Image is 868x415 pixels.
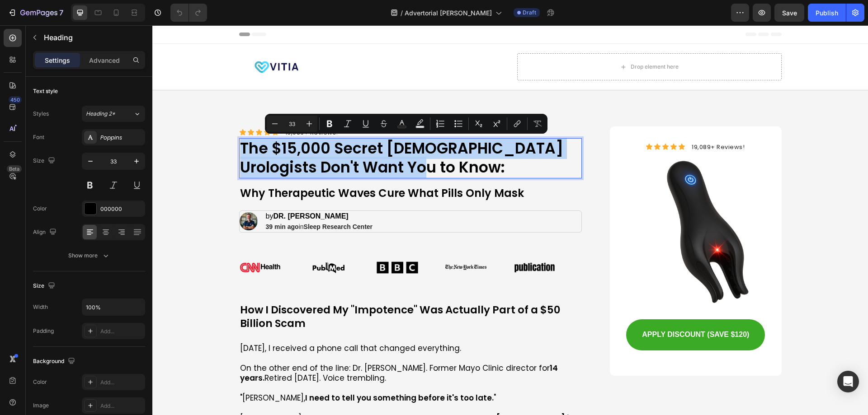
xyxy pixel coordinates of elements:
p: "[PERSON_NAME], " [88,368,429,378]
p: How I Discovered My "Impotence" Was Actually Part of a $50 Billion Scam [88,278,429,305]
span: 19,089+ Reviews! [539,117,592,126]
iframe: Design area [152,25,868,415]
div: Undo/Redo [170,4,207,22]
img: [object Object] [224,231,266,254]
p: Heading [44,32,142,43]
div: Font [33,133,44,141]
div: Text style [33,87,58,95]
h1: Why Therapeutic Waves Cure What Pills Only Mask [87,160,430,176]
div: Styles [33,110,49,118]
div: Padding [33,327,54,335]
div: Beta [7,165,22,173]
p: [DATE], I received a phone call that changed everything. [88,318,429,328]
p: On the other end of the line: Dr. [PERSON_NAME]. Former Mayo Clinic director for Retired [DATE]. ... [88,338,429,358]
p: Advanced [89,56,120,65]
div: Editor contextual toolbar [265,114,547,134]
p: by [113,187,221,196]
div: Size [33,280,57,292]
p: The $15,000 Secret [DEMOGRAPHIC_DATA] Urologists Don't Want You to Know: [88,114,429,153]
div: Show more [68,251,110,260]
p: Settings [45,56,70,65]
img: [object Object] [156,237,197,248]
div: Open Intercom Messenger [837,371,859,392]
div: Add... [100,402,143,410]
img: gempages_581674181997888244-d201a8eb-6b5a-4c3a-8848-b214589678e5.png [87,187,105,205]
span: Save [782,9,797,17]
img: [object Object] [87,233,129,252]
img: Alt image [361,233,403,251]
button: Publish [808,4,846,22]
strong: Sleep Research Center [151,198,221,205]
div: 000000 [100,205,143,213]
span: Draft [523,9,536,17]
button: Save [774,4,804,22]
div: Publish [816,8,838,18]
input: Auto [82,299,145,315]
img: [object Object] [293,239,335,245]
strong: DR. [PERSON_NAME] [121,187,196,195]
div: Add... [100,378,143,387]
span: Advertorial [PERSON_NAME] [405,8,492,18]
div: Poppins [100,134,143,142]
span: Heading 2* [86,110,115,118]
div: Image [33,401,49,410]
span: 19,089+ Reviews! [133,103,186,112]
div: Align [33,226,58,238]
div: Width [33,303,48,311]
div: 450 [9,96,22,103]
h1: Rich Text Editor. Editing area: main [87,113,430,154]
strong: I need to tell you something before it's too late. [153,367,341,378]
button: <p>APPLY DISCOUNT (SAVE $120)</p> [474,294,613,325]
p: APPLY DISCOUNT (SAVE $120) [490,303,597,316]
div: Color [33,205,47,213]
span: / [401,8,403,18]
strong: 39 min ago [113,198,146,205]
button: Show more [33,247,145,264]
button: 7 [4,4,67,22]
img: gempages_581674181997888244-afb566f0-e8c8-47cb-9c79-e7b0ce0edb4d.png [465,127,621,283]
div: Color [33,378,47,386]
p: 7 [59,7,63,18]
div: Drop element here [478,38,526,45]
div: Background [33,355,77,368]
div: Add... [100,327,143,336]
div: Size [33,155,57,167]
button: Heading 2* [82,106,145,122]
strong: 14 years. [88,337,406,358]
p: in [113,197,221,205]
